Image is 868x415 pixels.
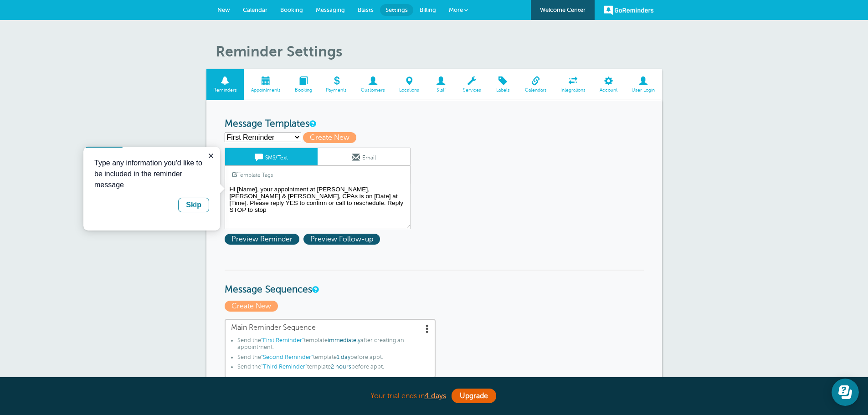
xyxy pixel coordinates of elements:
a: Email [318,148,410,165]
span: "Second Reminder" [261,354,313,360]
a: 4 days [425,392,446,400]
a: Template Tags [225,166,280,184]
a: SMS/Text [225,148,318,165]
li: Send the template before appt. [237,354,429,364]
span: Create New [225,301,278,312]
span: Reminders [211,87,240,93]
span: 2 hours [331,364,351,370]
a: Customers [354,69,392,100]
a: Appointments [244,69,288,100]
iframe: tooltip [83,147,220,231]
span: Customers [359,87,388,93]
textarea: Hi [Name], your appointment at [PERSON_NAME], [PERSON_NAME] & [PERSON_NAME], CPAs is on [Date] at... [225,184,411,229]
span: Billing [420,6,436,13]
span: Create New [303,132,356,143]
span: Calendars [522,87,549,93]
span: Booking [292,87,314,93]
li: Send the template before appt. [237,364,429,374]
span: immediately [328,337,360,343]
span: Payments [324,87,349,93]
span: Booking [280,6,303,13]
li: Send the template after creating an appointment. [237,337,429,354]
a: Upgrade [452,389,496,403]
iframe: Resource center [832,379,859,406]
h3: Message Templates [225,118,644,130]
a: Settings [380,4,413,16]
span: Calendar [243,6,267,13]
span: Preview Follow-up [303,234,380,245]
a: Calendars [518,69,554,100]
a: Account [593,69,625,100]
a: Booking [288,69,319,100]
span: Staff [431,87,451,93]
span: 1 day [337,354,350,360]
a: Staff [426,69,456,100]
a: Preview Reminder [225,235,303,243]
h1: Reminder Settings [216,43,662,60]
a: Message Sequences allow you to setup multiple reminder schedules that can use different Message T... [312,287,318,292]
span: Messaging [316,6,345,13]
a: Preview Follow-up [303,235,382,243]
span: Locations [397,87,422,93]
a: Locations [392,69,426,100]
a: Labels [488,69,518,100]
a: Integrations [554,69,593,100]
a: Main Reminder Sequence Send the"First Reminder"templateimmediatelyafter creating an appointment.S... [225,319,436,378]
span: Main Reminder Sequence [231,323,429,332]
span: Settings [385,6,408,13]
span: New [217,6,230,13]
a: User Login [625,69,662,100]
a: Create New [303,133,360,142]
span: Preview Reminder [225,234,299,245]
a: This is the wording for your reminder and follow-up messages. You can create multiple templates i... [309,121,315,127]
span: Appointments [248,87,283,93]
span: Account [597,87,620,93]
span: "Third Reminder" [261,364,307,370]
span: Services [460,87,483,93]
span: More [449,6,463,13]
a: Payments [319,69,354,100]
span: Integrations [558,87,588,93]
a: Services [456,69,488,100]
a: Create New [225,302,280,310]
span: Labels [493,87,513,93]
span: "First Reminder" [261,337,304,343]
span: Blasts [358,6,374,13]
div: Your trial ends in . [206,386,662,406]
h3: Message Sequences [225,270,644,296]
span: User Login [629,87,657,93]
